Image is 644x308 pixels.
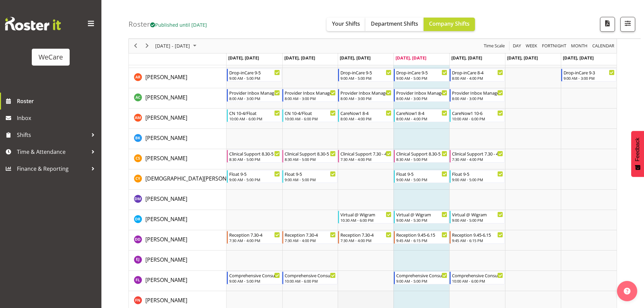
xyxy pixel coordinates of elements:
[229,278,280,284] div: 9:00 AM - 5:00 PM
[338,109,393,122] div: Ashley Mendoza"s event - CareNow1 8-4 Begin From Wednesday, October 8, 2025 at 8:00:00 AM GMT+13:...
[128,20,207,28] h4: Roster
[450,109,505,122] div: Ashley Mendoza"s event - CareNow1 10-6 Begin From Friday, October 10, 2025 at 10:00:00 AM GMT+13:...
[396,238,447,243] div: 9:45 AM - 6:15 PM
[285,150,336,157] div: Clinical Support 8.30-5
[452,238,503,243] div: 9:45 AM - 6:15 PM
[450,231,505,244] div: Demi Dumitrean"s event - Reception 9.45-6.15 Begin From Friday, October 10, 2025 at 9:45:00 AM GM...
[229,177,280,182] div: 9:00 AM - 5:00 PM
[145,256,187,264] a: [PERSON_NAME]
[282,89,337,102] div: Andrew Casburn"s event - Provider Inbox Management Begin From Tuesday, October 7, 2025 at 8:00:00...
[394,109,449,122] div: Ashley Mendoza"s event - CareNow1 8-4 Begin From Thursday, October 9, 2025 at 8:00:00 AM GMT+13:0...
[394,211,449,223] div: Deepti Raturi"s event - Virtual @ Wigram Begin From Thursday, October 9, 2025 at 9:00:00 AM GMT+1...
[340,89,391,96] div: Provider Inbox Management
[145,276,187,284] a: [PERSON_NAME]
[229,150,280,157] div: Clinical Support 8.30-5
[285,238,336,243] div: 7:30 AM - 4:00 PM
[285,278,336,284] div: 10:00 AM - 6:00 PM
[150,21,207,28] span: Published until [DATE]
[452,170,503,177] div: Float 9-5
[561,69,616,81] div: Andrea Ramirez"s event - Drop-inCare 9-3 Begin From Sunday, October 12, 2025 at 9:00:00 AM GMT+13...
[452,150,503,157] div: Clinical Support 7.30 - 4
[424,18,475,31] button: Company Shifts
[570,42,588,50] span: Month
[129,271,226,291] td: Felize Lacson resource
[452,177,503,182] div: 9:00 AM - 5:00 PM
[340,238,391,243] div: 7:30 AM - 4:00 PM
[129,251,226,271] td: Ella Jarvis resource
[145,134,187,142] span: [PERSON_NAME]
[452,272,503,279] div: Comprehensive Consult 10-6
[450,150,505,163] div: Catherine Stewart"s event - Clinical Support 7.30 - 4 Begin From Friday, October 10, 2025 at 7:30...
[145,174,246,183] a: [DEMOGRAPHIC_DATA][PERSON_NAME]
[145,93,187,101] a: [PERSON_NAME]
[129,149,226,169] td: Catherine Stewart resource
[394,69,449,81] div: Andrea Ramirez"s event - Drop-inCare 9-5 Begin From Thursday, October 9, 2025 at 9:00:00 AM GMT+1...
[340,96,391,101] div: 8:00 AM - 3:00 PM
[620,17,635,32] button: Filter Shifts
[452,157,503,162] div: 7:30 AM - 4:00 PM
[563,55,594,61] span: [DATE], [DATE]
[452,217,503,223] div: 9:00 AM - 5:00 PM
[229,238,280,243] div: 7:30 AM - 4:00 PM
[285,157,336,162] div: 8:30 AM - 5:00 PM
[396,157,447,162] div: 8:30 AM - 5:00 PM
[340,217,391,223] div: 10:30 AM - 6:00 PM
[483,42,505,50] span: Time Scale
[452,75,503,81] div: 8:00 AM - 4:00 PM
[338,89,393,102] div: Andrew Casburn"s event - Provider Inbox Management Begin From Wednesday, October 8, 2025 at 8:00:...
[340,55,371,61] span: [DATE], [DATE]
[129,210,226,230] td: Deepti Raturi resource
[450,89,505,102] div: Andrew Casburn"s event - Provider Inbox Management Begin From Friday, October 10, 2025 at 8:00:00...
[145,296,187,304] a: [PERSON_NAME]
[450,69,505,81] div: Andrea Ramirez"s event - Drop-inCare 8-4 Begin From Friday, October 10, 2025 at 8:00:00 AM GMT+13...
[39,52,63,62] div: WeCare
[145,114,187,122] a: [PERSON_NAME]
[153,39,200,53] div: October 06 - 12, 2025
[129,109,226,129] td: Ashley Mendoza resource
[145,236,187,243] span: [PERSON_NAME]
[338,69,393,81] div: Andrea Ramirez"s event - Drop-inCare 9-5 Begin From Wednesday, October 8, 2025 at 9:00:00 AM GMT+...
[340,157,391,162] div: 7:30 AM - 4:00 PM
[396,55,426,61] span: [DATE], [DATE]
[145,215,187,223] span: [PERSON_NAME]
[450,170,505,183] div: Christianna Yu"s event - Float 9-5 Begin From Friday, October 10, 2025 at 9:00:00 AM GMT+13:00 En...
[229,116,280,121] div: 10:00 AM - 6:00 PM
[285,272,336,279] div: Comprehensive Consult 10-6
[396,177,447,182] div: 9:00 AM - 5:00 PM
[285,231,336,238] div: Reception 7.30-4
[229,272,280,279] div: Comprehensive Consult 9-5
[452,96,503,101] div: 8:00 AM - 3:00 PM
[394,89,449,102] div: Andrew Casburn"s event - Provider Inbox Management Begin From Thursday, October 9, 2025 at 8:00:0...
[340,231,391,238] div: Reception 7.30-4
[130,39,141,53] div: previous period
[591,42,616,50] button: Month
[285,170,336,177] div: Float 9-5
[451,55,482,61] span: [DATE], [DATE]
[371,20,418,27] span: Department Shifts
[285,116,336,121] div: 10:00 AM - 6:00 PM
[282,231,337,244] div: Demi Dumitrean"s event - Reception 7.30-4 Begin From Tuesday, October 7, 2025 at 7:30:00 AM GMT+1...
[282,150,337,163] div: Catherine Stewart"s event - Clinical Support 8.30-5 Begin From Tuesday, October 7, 2025 at 8:30:0...
[227,69,282,81] div: Andrea Ramirez"s event - Drop-inCare 9-5 Begin From Monday, October 6, 2025 at 9:00:00 AM GMT+13:...
[507,55,538,61] span: [DATE], [DATE]
[129,88,226,109] td: Andrew Casburn resource
[131,42,140,50] button: Previous
[452,110,503,116] div: CareNow1 10-6
[145,195,187,203] span: [PERSON_NAME]
[17,147,88,157] span: Time & Attendance
[141,39,153,53] div: next period
[396,272,447,279] div: Comprehensive Consult 9-5
[483,42,506,50] button: Time Scale
[452,69,503,76] div: Drop-inCare 8-4
[631,131,644,177] button: Feedback - Show survey
[512,42,522,50] span: Day
[228,55,259,61] span: [DATE], [DATE]
[17,130,88,140] span: Shifts
[340,69,391,76] div: Drop-inCare 9-5
[452,231,503,238] div: Reception 9.45-6.15
[145,73,187,81] span: [PERSON_NAME]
